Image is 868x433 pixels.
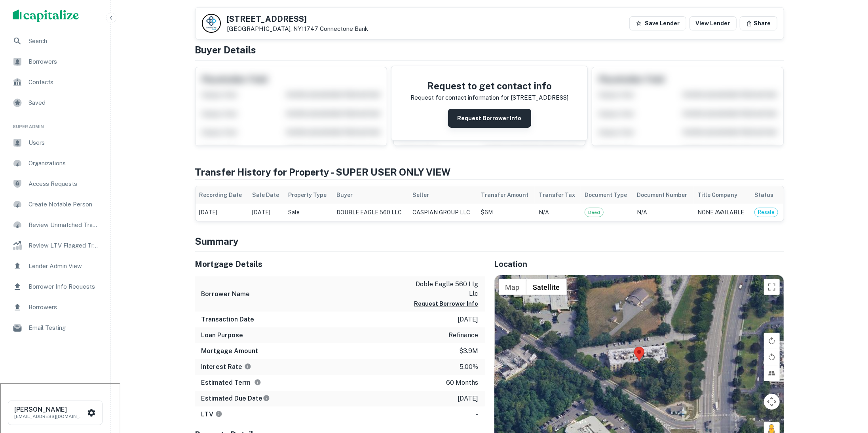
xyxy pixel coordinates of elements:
a: Borrower Info Requests [6,277,104,296]
a: Email Testing [6,318,104,337]
td: NONE AVAILABLE [694,204,751,221]
p: [DATE] [458,315,479,324]
button: Map camera controls [764,394,780,410]
a: Contacts [6,73,104,92]
a: Lender Admin View [6,257,104,276]
a: Connectone Bank [320,25,368,32]
span: Search [28,36,99,46]
button: Tilt map [764,365,780,381]
h5: Mortgage Details [195,258,485,270]
div: Users [6,133,104,152]
p: [EMAIL_ADDRESS][DOMAIN_NAME] [14,413,85,420]
button: Save Lender [629,16,686,30]
h5: Location [494,258,784,270]
span: Borrower Info Requests [28,282,99,291]
span: Contacts [28,78,99,87]
svg: The interest rates displayed on the website are for informational purposes only and may be report... [244,363,251,370]
h6: Borrower Name [201,289,250,299]
th: Transfer Tax [535,186,581,204]
button: Rotate map clockwise [764,333,780,349]
p: Request for contact information for [410,93,509,102]
h4: Request to get contact info [410,79,568,93]
h6: Interest Rate [201,362,251,372]
th: Seller [409,186,477,204]
th: Title Company [694,186,751,204]
button: [PERSON_NAME][EMAIL_ADDRESS][DOMAIN_NAME] [8,401,103,425]
td: [DATE] [248,204,285,221]
p: [GEOGRAPHIC_DATA], NY11747 [227,25,368,32]
a: Review LTV Flagged Transactions [6,236,104,255]
span: Email Testing [28,323,99,333]
th: Recording Date [196,186,248,204]
span: Users [28,138,99,147]
span: Borrowers [28,303,99,312]
th: Property Type [284,186,332,204]
th: Document Type [581,186,633,204]
th: Document Number [633,186,694,204]
h6: Estimated Term [201,378,261,388]
p: refinance [449,331,479,340]
h6: Estimated Due Date [201,394,270,403]
iframe: Chat Widget [828,370,868,408]
a: Create Notable Person [6,195,104,214]
td: $6M [477,204,535,221]
th: Transfer Amount [477,186,535,204]
th: Buyer [332,186,409,204]
svg: LTVs displayed on the website are for informational purposes only and may be reported incorrectly... [215,410,222,418]
a: Borrowers [6,298,104,317]
button: Rotate map counterclockwise [764,349,780,365]
span: Organizations [28,159,99,168]
span: Create Notable Person [28,200,99,209]
a: Organizations [6,154,104,173]
h5: [STREET_ADDRESS] [227,15,368,23]
th: Status [750,186,783,204]
a: Saved [6,93,104,112]
span: Resale [755,208,778,216]
span: Borrowers [28,57,99,66]
a: View Lender [689,16,737,30]
td: CASPIAN GROUP LLC [409,204,477,221]
p: $3.9m [460,346,479,356]
h6: LTV [201,410,222,419]
svg: Term is based on a standard schedule for this type of loan. [254,379,261,386]
h4: Buyer Details [195,43,784,57]
h6: Mortgage Amount [201,346,258,356]
button: Show street map [499,279,526,295]
a: Access Requests [6,174,104,193]
img: capitalize-logo.png [13,9,79,22]
td: N/A [535,204,581,221]
span: Deed [585,209,603,216]
a: Review Unmatched Transactions [6,216,104,234]
button: Request Borrower Info [448,109,531,128]
p: 5.00% [460,362,479,372]
span: Review LTV Flagged Transactions [28,241,99,250]
button: Toggle fullscreen view [764,279,780,295]
td: DOUBLE EAGLE 560 LLC [332,204,409,221]
h6: Transaction Date [201,315,255,324]
p: [STREET_ADDRESS] [511,93,568,102]
td: [DATE] [196,204,248,221]
svg: Estimate is based on a standard schedule for this type of loan. [263,395,270,402]
td: Sale [284,204,332,221]
span: Saved [28,98,99,108]
span: Access Requests [28,179,99,189]
h6: Loan Purpose [201,331,243,340]
a: Borrowers [6,52,104,71]
div: Code: 27 [585,208,604,217]
p: 60 months [446,378,479,388]
h4: Summary [195,234,784,248]
button: Request Borrower Info [414,299,479,308]
li: Super Admin [6,114,104,133]
h6: [PERSON_NAME] [14,407,85,413]
p: - [476,410,479,419]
